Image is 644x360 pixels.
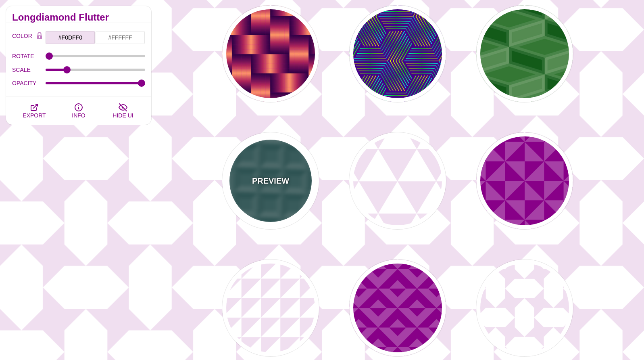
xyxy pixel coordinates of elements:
h2: Longdiamond Flutter [12,14,145,21]
button: purple and white alternating triangle halves pattern [222,260,319,356]
button: hexagram line 3d pattern [349,5,446,102]
button: purple alternating triangle pattern [349,260,446,356]
span: EXPORT [23,112,46,119]
label: COLOR [12,31,33,44]
button: triangles in pinwheel pattern [476,132,573,229]
button: red shiny ribbon woven into a pattern [222,5,319,102]
p: PREVIEW [252,175,289,187]
button: white and purple long diamond shape pattern [476,260,573,356]
button: light purple and white alternating triangle pattern [349,132,446,229]
button: HIDE UI [101,96,145,125]
label: SCALE [12,65,46,75]
button: repeating grid pattern that has a raised frame [476,5,573,102]
button: INFO [56,96,101,125]
label: OPACITY [12,78,46,88]
span: HIDE UI [113,112,133,119]
span: INFO [72,112,85,119]
label: ROTATE [12,51,46,61]
button: EXPORT [12,96,56,125]
button: Color Lock [33,31,46,42]
button: PREVIEWrepeating grid pattern that has a raised frame [222,132,319,229]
